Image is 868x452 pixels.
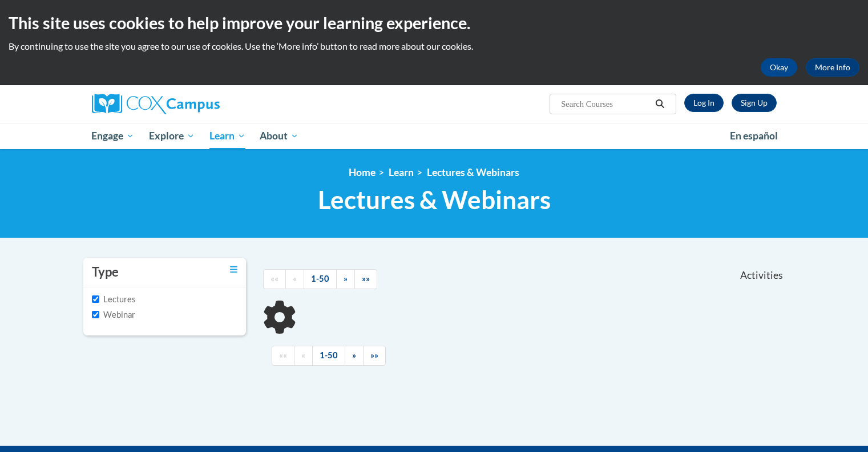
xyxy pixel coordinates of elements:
a: About [252,123,306,149]
a: Cox Campus [92,94,309,114]
a: Next [336,269,355,289]
img: Cox Campus [92,94,220,114]
span: Activities [740,269,783,282]
span: «« [279,350,287,360]
a: 1-50 [312,346,345,366]
span: Learn [209,129,245,143]
a: Home [349,166,376,178]
span: » [352,350,356,360]
button: Okay [761,58,797,77]
a: Explore [142,123,202,149]
a: Learn [202,123,253,149]
span: Explore [149,129,195,143]
a: End [363,346,386,366]
p: By continuing to use the site you agree to our use of cookies. Use the ‘More info’ button to read... [9,40,859,53]
span: »» [362,274,370,283]
span: En español [730,130,778,142]
button: Search [651,97,668,111]
label: Lectures [92,293,135,306]
span: «« [271,274,278,283]
span: About [260,129,298,143]
a: Learn [389,166,414,178]
span: »» [370,350,378,360]
a: Toggle collapse [230,263,237,276]
label: Webinar [92,309,135,321]
a: Engage [84,123,142,149]
h2: This site uses cookies to help improve your learning experience. [9,11,859,34]
div: Main menu [75,123,794,149]
a: Log In [684,94,724,112]
span: » [344,274,348,283]
a: Begining [263,269,286,289]
a: Lectures & Webinars [427,166,519,178]
a: Next [345,346,364,366]
a: Begining [272,346,294,366]
span: « [301,350,305,360]
a: Previous [294,346,313,366]
span: « [293,274,297,283]
span: Engage [91,129,134,143]
a: 1-50 [304,269,337,289]
a: Previous [285,269,304,289]
span: Lectures & Webinars [318,185,551,215]
a: End [354,269,377,289]
h3: Type [92,263,119,281]
input: Search Courses [560,97,651,111]
a: Register [732,94,777,112]
a: En español [722,124,785,148]
a: More Info [806,58,859,77]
